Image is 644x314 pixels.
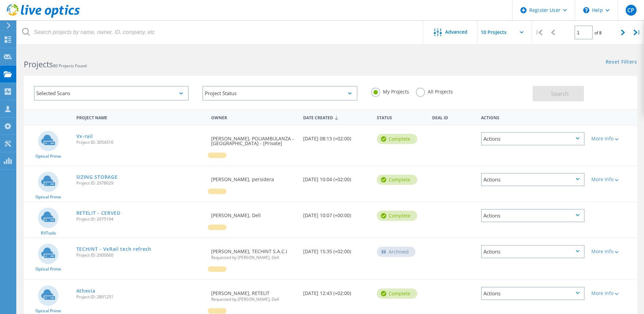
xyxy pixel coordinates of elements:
[17,20,424,44] input: Search projects by name, owner, ID, company, etc
[591,291,634,296] div: More Info
[208,202,300,225] div: [PERSON_NAME], Dell
[76,289,95,293] a: Athesia
[300,125,373,148] div: [DATE] 08:13 (+02:00)
[76,211,121,215] a: RETELIT - CERVED
[377,134,417,144] div: Complete
[606,59,637,65] a: Reset Filters
[7,14,80,19] a: Live Optics Dashboard
[377,289,417,299] div: Complete
[76,253,205,257] span: Project ID: 2900660
[41,231,56,235] span: RVTools
[24,59,53,70] b: Projects
[208,238,300,266] div: [PERSON_NAME], TECHINT S.A.C.I
[416,88,453,94] label: All Projects
[481,287,585,300] div: Actions
[76,217,205,221] span: Project ID: 2975194
[481,245,585,258] div: Actions
[377,247,416,257] div: Archived
[76,181,205,185] span: Project ID: 2978029
[532,20,546,45] div: |
[35,267,61,271] span: Optical Prime
[429,111,478,123] div: Deal Id
[594,30,602,36] span: of 8
[76,134,93,139] a: Vx-rail
[591,249,634,254] div: More Info
[377,211,417,221] div: Complete
[300,202,373,225] div: [DATE] 10:07 (+00:00)
[371,88,409,94] label: My Projects
[35,154,61,158] span: Optical Prime
[478,111,588,123] div: Actions
[211,256,296,260] span: Requested by [PERSON_NAME], Dell
[373,111,429,123] div: Status
[73,111,208,123] div: Project Name
[208,280,300,308] div: [PERSON_NAME], RETELIT
[481,173,585,186] div: Actions
[300,111,373,124] div: Date Created
[34,86,189,101] div: Selected Scans
[76,247,151,251] a: TECHINT - VxRail tech refresh
[627,7,634,13] span: CP
[300,238,373,261] div: [DATE] 15:35 (+02:00)
[445,30,467,34] span: Advanced
[208,125,300,153] div: [PERSON_NAME], POLIAMBULANZA - [GEOGRAPHIC_DATA] - [Private]
[76,175,118,179] a: SIZING STORAGE
[300,280,373,302] div: [DATE] 12:43 (+02:00)
[481,132,585,145] div: Actions
[208,166,300,189] div: [PERSON_NAME], persidera
[35,195,61,199] span: Optical Prime
[208,111,300,123] div: Owner
[481,209,585,222] div: Actions
[202,86,357,101] div: Project Status
[35,309,61,313] span: Optical Prime
[583,7,589,13] svg: \n
[551,90,569,98] span: Search
[300,166,373,189] div: [DATE] 10:04 (+02:00)
[630,20,644,45] div: |
[53,63,87,69] span: 80 Projects Found
[76,140,205,144] span: Project ID: 3054310
[377,175,417,185] div: Complete
[591,136,634,141] div: More Info
[211,297,296,301] span: Requested by [PERSON_NAME], Dell
[533,86,584,101] button: Search
[76,295,205,299] span: Project ID: 2891251
[591,177,634,182] div: More Info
